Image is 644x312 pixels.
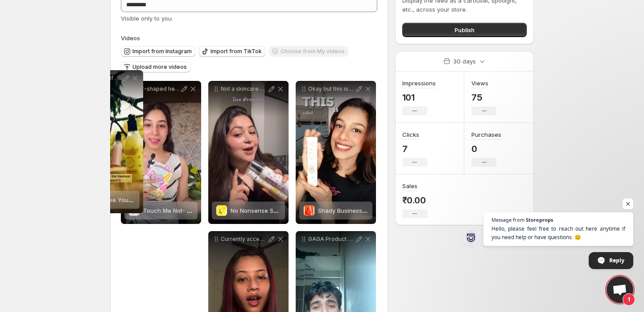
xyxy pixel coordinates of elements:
p: 7 [402,143,427,154]
button: Upload more videos [121,62,190,72]
a: Open chat [607,276,633,303]
span: Shady Business- Matte SPF 50++++ [318,207,420,214]
div: Not a skincare girlie Just a lazy girl who found two products that do the most SPF that doesnt gh... [208,81,289,224]
span: Videos [121,34,140,42]
p: Star-shaped heart-shaped pimple patches do look cute but are they really doing the job Thats the ... [133,85,180,93]
span: Publish [454,25,475,34]
p: 30 days [453,57,476,66]
button: Import from Instagram [121,46,195,57]
p: 101 [402,92,436,103]
p: GAGA Product Review by Tarunpublercom [308,236,355,243]
h3: Purchases [471,130,501,139]
span: Touch Me Not- Pimple Patches [143,207,230,214]
span: Import from TikTok [211,48,262,55]
div: Star-shaped heart-shaped pimple patches do look cute but are they really doing the job Thats the ... [121,81,201,224]
h3: Impressions [402,79,436,88]
span: Storeprops [526,217,553,222]
h3: Sales [402,181,417,190]
span: Visible only to you. [121,15,173,22]
span: Hello, please feel free to reach out here anytime if you need help or have questions. 😊 [491,224,625,241]
span: Reply [609,253,624,268]
p: Currently accepting compliments thanks to ohsogaga skin skincare hydration hydratingskincare skin... [221,236,267,243]
h3: Clicks [402,130,419,139]
button: Import from TikTok [199,46,265,57]
span: No Nonsense SPF 50 PA+++ [231,207,310,214]
span: Import from Instagram [132,48,192,55]
p: Not a skincare girlie Just a lazy girl who found two products that do the most SPF that doesnt gh... [221,85,267,93]
p: 75 [471,92,496,103]
span: Message from [491,217,524,222]
h3: Views [471,79,488,88]
span: Upload more videos [132,63,187,71]
p: 0 [471,143,501,154]
div: Okay but this isnt just another sunscreen Shady Business by ohsogaga is SPF 50 super matte no whi... [296,81,376,224]
button: Publish [402,23,527,37]
p: Okay but this isnt just another sunscreen Shady Business by ohsogaga is SPF 50 super matte no whi... [308,85,355,93]
span: Smells Like You Care (body wash) [85,196,181,203]
span: 1 [623,293,635,306]
p: ₹0.00 [402,195,427,206]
